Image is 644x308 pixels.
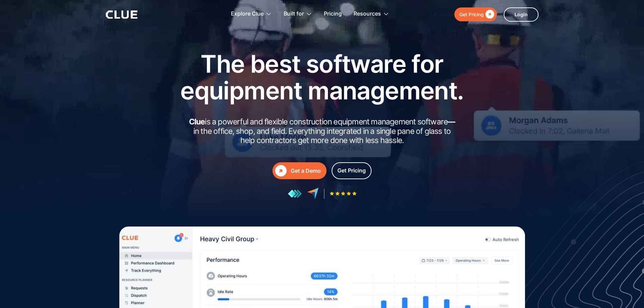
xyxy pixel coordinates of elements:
[337,166,366,175] div: Get Pricing
[324,3,342,25] a: Pricing
[484,10,494,19] div: 
[354,3,389,25] div: Resources
[307,188,319,199] img: reviews at capterra
[275,165,287,176] div: 
[288,189,302,198] img: reviews at getapp
[231,3,264,25] div: Explore Clue
[354,3,381,25] div: Resources
[504,7,539,22] a: Login
[332,162,372,179] a: Get Pricing
[170,50,474,104] h1: The best software for equipment management.
[231,3,272,25] div: Explore Clue
[454,7,497,21] a: Get Pricing
[284,3,304,25] div: Built for
[448,117,455,126] strong: —
[610,276,644,308] iframe: Chat Widget
[330,191,357,196] img: Five-star rating icon
[459,10,484,19] div: Get Pricing
[189,117,205,126] strong: Clue
[284,3,312,25] div: Built for
[187,117,457,145] h2: is a powerful and flexible construction equipment management software in the office, shop, and fi...
[291,167,321,175] div: Get a Demo
[272,162,327,179] a: Get a Demo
